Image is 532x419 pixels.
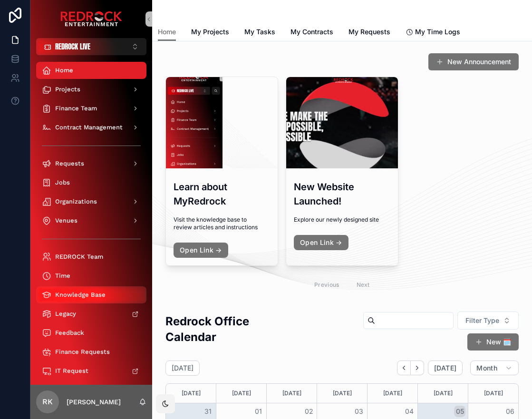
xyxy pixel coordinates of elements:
span: REDROCK Team [55,253,103,261]
a: Feedback [36,324,146,341]
span: Explore our newly designed site [294,216,390,224]
div: scrollable content [30,55,152,385]
span: IT Request [55,367,88,375]
a: Learn about MyRedrockVisit the knowledge base to review articles and instructionsOpen Link → [165,77,278,266]
button: Back [397,361,411,375]
button: 01 [253,406,264,417]
span: Projects [55,86,80,93]
a: Contract Management [36,119,146,136]
button: 04 [404,406,415,417]
button: 06 [504,406,516,417]
button: Select Button [36,38,146,55]
span: Time [55,272,70,280]
span: [DATE] [434,364,456,372]
a: Organizations [36,193,146,210]
div: Screenshot-2025-08-19-at-2.09.49-PM.png [166,77,278,168]
a: Home [36,62,146,79]
button: 05 [454,406,465,417]
a: Requests [36,155,146,172]
button: Select Button [457,312,519,330]
a: My Requests [348,23,390,42]
span: Contract Management [55,124,123,131]
span: My Tasks [244,27,275,37]
div: [DATE] [319,384,366,403]
a: Open Link → [174,243,228,258]
div: Screenshot-2025-08-19-at-10.28.09-AM.png [286,77,398,168]
button: 02 [303,406,315,417]
span: My Time Logs [415,27,460,37]
button: Month [470,361,519,376]
span: Venues [55,217,77,224]
a: Venues [36,212,146,229]
span: Finance Team [55,105,97,112]
a: My Contracts [290,23,333,42]
a: Jobs [36,174,146,191]
span: Knowledge Base [55,291,106,299]
span: Month [476,364,497,372]
span: Legacy [55,310,76,318]
span: Feedback [55,329,84,337]
span: REDROCK LIVE [55,42,90,51]
h2: Redrock Office Calendar [165,313,302,345]
div: [DATE] [167,384,214,403]
span: My Requests [348,27,390,37]
div: [DATE] [369,384,416,403]
a: My Projects [191,23,229,42]
a: Home [158,23,176,41]
button: 31 [203,406,214,417]
a: Knowledge Base [36,286,146,303]
a: Legacy [36,305,146,322]
a: Projects [36,81,146,98]
span: Filter Type [465,316,499,325]
a: Open Link → [294,235,348,250]
div: [DATE] [419,384,466,403]
img: App logo [60,11,122,27]
a: Time [36,267,146,284]
span: Organizations [55,198,97,205]
span: Jobs [55,179,70,186]
h3: Learn about MyRedrock [174,180,270,208]
a: My Time Logs [406,23,460,42]
h2: [DATE] [172,363,193,373]
a: IT Request [36,362,146,380]
span: Visit the knowledge base to review articles and instructions [174,216,270,231]
button: New Announcement [428,53,519,70]
span: RK [42,396,53,408]
button: New 🗓️ [467,333,519,351]
button: Next [411,361,424,375]
div: [DATE] [218,384,265,403]
button: [DATE] [428,361,463,376]
span: Finance Requests [55,348,110,356]
span: My Contracts [290,27,333,37]
div: [DATE] [268,384,315,403]
span: Home [158,27,176,37]
span: Requests [55,160,84,167]
p: [PERSON_NAME] [67,397,121,407]
span: Home [55,67,73,74]
a: Finance Requests [36,343,146,361]
button: 03 [353,406,365,417]
a: REDROCK Team [36,248,146,265]
h3: New Website Launched! [294,180,390,208]
a: Finance Team [36,100,146,117]
span: My Projects [191,27,229,37]
a: New Website Launched!Explore our newly designed siteOpen Link → [286,77,398,266]
div: [DATE] [470,384,517,403]
a: My Tasks [244,23,275,42]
